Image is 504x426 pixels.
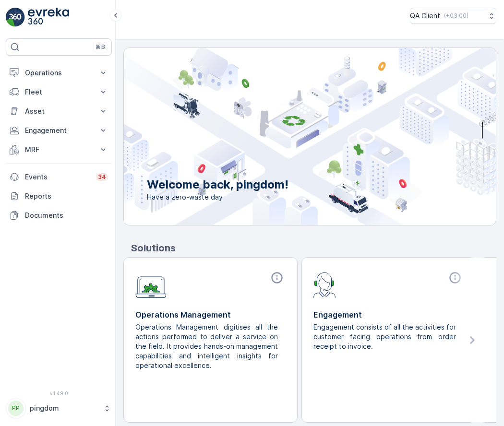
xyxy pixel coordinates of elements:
[147,192,288,202] span: Have a zero-waste day
[25,145,93,154] p: MRF
[81,48,496,225] img: city illustration
[313,271,336,298] img: module-icon
[25,211,108,220] p: Documents
[6,63,112,83] button: Operations
[410,11,440,21] p: QA Client
[444,12,468,20] p: ( +03:00 )
[6,102,112,121] button: Asset
[313,309,464,320] p: Engagement
[6,206,112,225] a: Documents
[25,106,93,116] p: Asset
[25,87,93,97] p: Fleet
[131,241,496,255] p: Solutions
[147,177,288,192] p: Welcome back, pingdom!
[96,43,105,51] p: ⌘B
[98,173,106,181] p: 34
[6,390,112,396] span: v 1.49.0
[6,8,25,27] img: logo
[135,271,167,298] img: module-icon
[25,126,93,135] p: Engagement
[313,322,456,351] p: Engagement consists of all the activities for customer facing operations from order receipt to in...
[135,309,286,320] p: Operations Management
[25,68,93,78] p: Operations
[30,403,98,413] p: pingdom
[28,8,69,27] img: logo_light-DOdMpM7g.png
[410,8,496,24] button: QA Client(+03:00)
[6,167,112,187] a: Events34
[25,191,108,201] p: Reports
[6,121,112,140] button: Engagement
[6,83,112,102] button: Fleet
[6,187,112,206] a: Reports
[6,398,112,418] button: PPpingdom
[25,172,90,182] p: Events
[6,140,112,159] button: MRF
[135,322,278,370] p: Operations Management digitises all the actions performed to deliver a service on the field. It p...
[8,401,24,416] div: PP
